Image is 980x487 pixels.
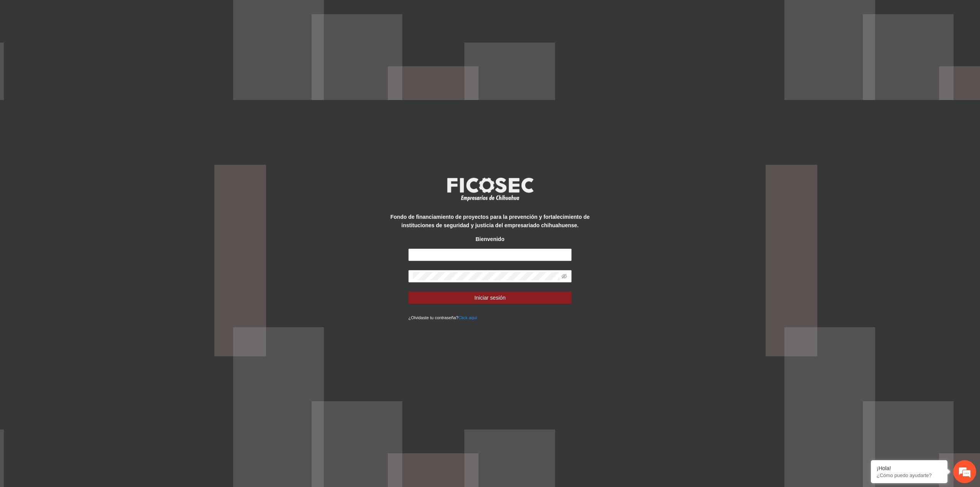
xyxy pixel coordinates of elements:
button: Iniciar sesión [408,292,572,304]
img: logo [442,175,538,203]
div: ¡Hola! [877,465,942,471]
strong: Fondo de financiamiento de proyectos para la prevención y fortalecimiento de instituciones de seg... [390,214,590,228]
small: ¿Olvidaste tu contraseña? [408,315,477,320]
span: Iniciar sesión [474,294,506,302]
span: eye-invisible [562,274,567,279]
p: ¿Cómo puedo ayudarte? [877,472,942,478]
strong: Bienvenido [475,236,504,242]
a: Click aqui [458,315,477,320]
